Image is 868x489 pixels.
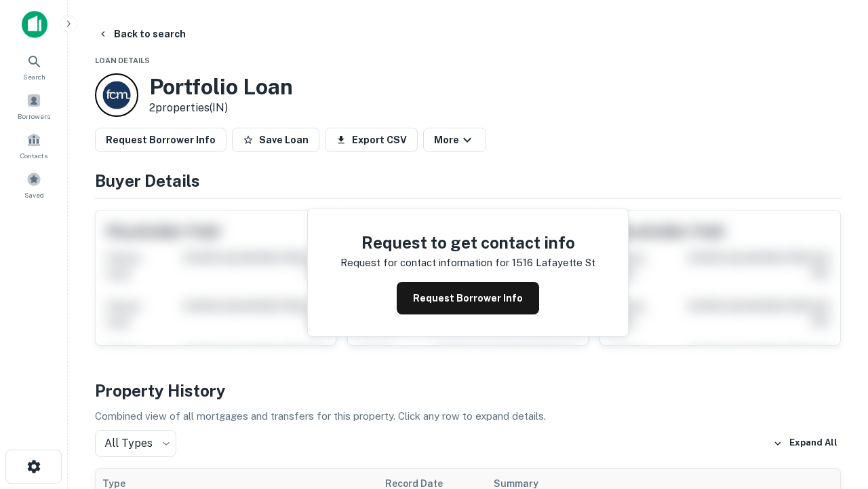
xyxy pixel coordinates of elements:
h4: Request to get contact info [340,230,595,255]
h3: Portfolio Loan [149,74,293,100]
span: Search [23,71,45,82]
span: Borrowers [18,111,50,122]
img: capitalize-icon.png [22,11,47,38]
span: Contacts [20,150,47,161]
button: Export CSV [325,128,418,152]
button: Save Loan [232,128,319,152]
p: Combined view of all mortgages and transfers for this property. Click any row to expand details. [95,408,841,424]
button: Request Borrower Info [95,128,226,152]
button: Expand All [770,433,841,454]
a: Contacts [4,127,64,164]
p: 2 properties (IN) [149,100,293,116]
div: All Types [95,430,176,457]
a: Saved [4,166,64,203]
a: Borrowers [4,88,64,124]
iframe: Chat Widget [800,337,868,402]
a: Search [4,48,64,85]
h4: Buyer Details [95,168,841,193]
h4: Property History [95,378,841,403]
button: More [423,128,486,152]
span: Saved [24,189,44,200]
p: 1516 lafayette st [512,255,595,271]
button: Back to search [92,22,191,46]
button: Request Borrower Info [397,282,539,314]
span: Loan Details [95,56,150,65]
p: Request for contact information for [340,255,509,271]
